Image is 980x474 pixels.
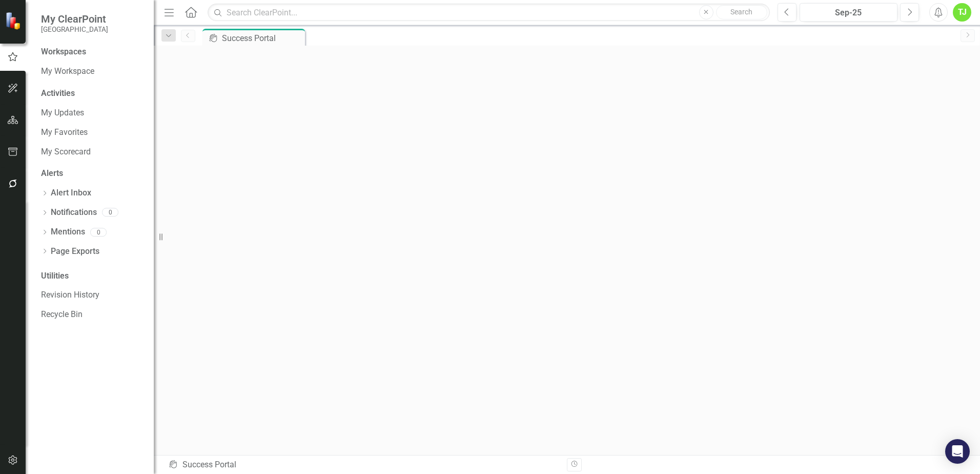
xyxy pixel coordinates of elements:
[803,7,894,19] div: Sep-25
[222,32,302,45] div: Success Portal
[5,11,23,29] img: ClearPoint Strategy
[102,208,118,217] div: 0
[51,246,99,258] a: Page Exports
[41,270,144,282] div: Utilities
[51,207,97,219] a: Notifications
[41,66,144,77] a: My Workspace
[730,8,752,16] span: Search
[945,439,970,464] div: Open Intercom Messenger
[168,459,559,471] div: Success Portal
[41,289,144,301] a: Revision History
[41,13,108,25] span: My ClearPoint
[51,187,91,199] a: Alert Inbox
[41,46,86,58] div: Workspaces
[800,3,897,22] button: Sep-25
[41,309,144,321] a: Recycle Bin
[90,228,107,236] div: 0
[41,168,144,180] div: Alerts
[41,25,108,33] small: [GEOGRAPHIC_DATA]
[41,88,144,100] div: Activities
[716,5,767,19] button: Search
[41,107,144,119] a: My Updates
[208,4,770,22] input: Search ClearPoint...
[953,3,971,22] button: TJ
[41,127,144,139] a: My Favorites
[41,146,144,158] a: My Scorecard
[51,226,85,238] a: Mentions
